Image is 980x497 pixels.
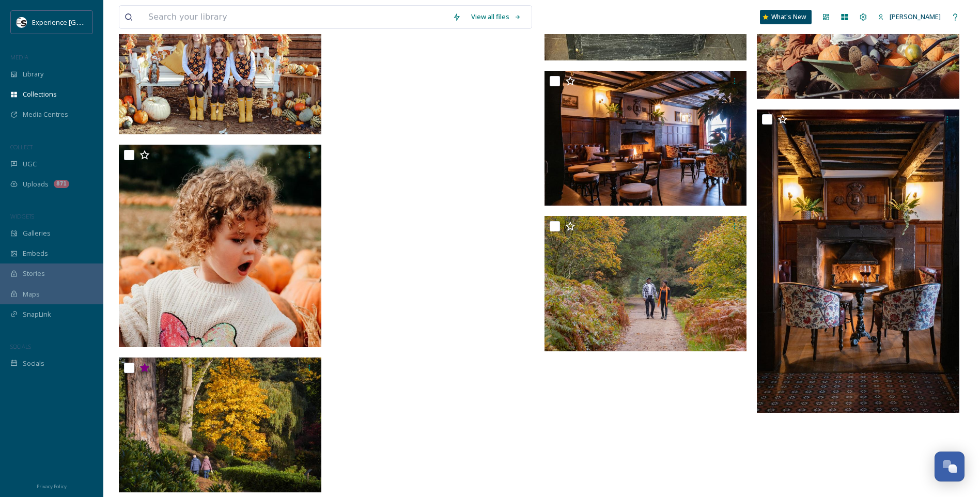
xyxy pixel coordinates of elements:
[23,269,45,278] span: Stories
[23,110,68,119] span: Media Centres
[54,180,69,188] div: 871
[10,143,33,151] span: COLLECT
[935,452,965,482] button: Open Chat
[32,17,134,27] span: Experience [GEOGRAPHIC_DATA]
[10,53,28,61] span: MEDIA
[143,6,447,28] input: Search your library
[23,159,37,169] span: UGC
[23,89,57,99] span: Collections
[760,10,812,24] a: What's New
[873,7,946,27] a: [PERSON_NAME]
[23,359,44,368] span: Socials
[23,179,49,189] span: Uploads
[23,228,51,238] span: Galleries
[119,358,321,493] img: Leonardslee autumn 7.jpg
[37,479,67,492] a: Privacy Policy
[23,309,51,319] span: SnapLink
[466,7,526,27] a: View all files
[10,343,31,350] span: SOCIALS
[545,216,747,351] img: Wakehurst's Horsebridge Wood, James Ratchford © RBG Kew (1).jpg
[17,17,27,27] img: WSCC%20ES%20Socials%20Icon%20-%20Secondary%20-%20Black.jpg
[545,71,747,206] img: Heartwood Collection - The White Hart, Lewes-03.jpg
[23,289,40,299] span: Maps
[119,145,321,347] img: RPP halloween at 13.24.07 (1).jpeg
[23,69,43,79] span: Library
[37,483,67,490] span: Privacy Policy
[10,212,34,220] span: WIDGETS
[23,248,48,258] span: Embeds
[890,12,941,21] span: [PERSON_NAME]
[757,110,959,413] img: Heartwood Collection - The White Hart, Lewes-04.jpg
